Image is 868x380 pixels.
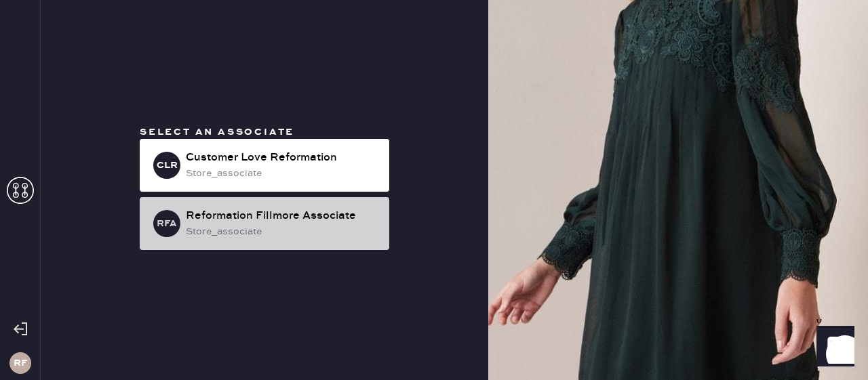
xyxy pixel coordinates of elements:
h3: RFA [157,219,177,228]
iframe: Front Chat [804,319,862,377]
div: store_associate [186,166,378,181]
h3: CLR [157,161,178,170]
div: Customer Love Reformation [186,150,378,166]
div: Reformation Fillmore Associate [186,208,378,224]
h3: RF [14,358,27,368]
div: store_associate [186,224,378,239]
span: Select an associate [140,126,294,138]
